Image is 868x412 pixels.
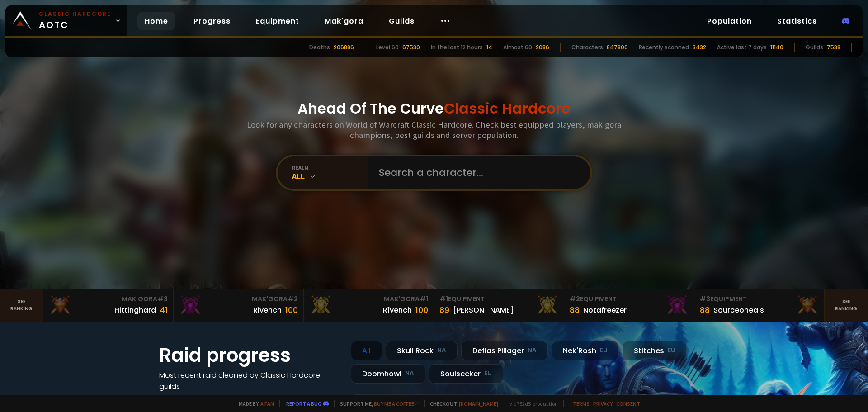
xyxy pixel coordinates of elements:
[503,43,532,52] div: Almost 60
[159,341,340,369] h1: Raid progress
[827,43,840,52] div: 7538
[405,369,414,378] small: NA
[583,304,627,316] div: Notafreezer
[616,400,640,407] a: Consent
[420,294,428,303] span: # 1
[600,346,608,355] small: EU
[157,294,168,303] span: # 3
[415,304,428,316] div: 100
[806,43,823,52] div: Guilds
[292,164,368,171] div: realm
[693,43,706,52] div: 3432
[286,400,321,407] a: Report a bug
[376,43,399,52] div: Level 60
[159,393,218,403] a: See all progress
[461,341,548,360] div: Defias Pillager
[700,304,710,316] div: 88
[39,10,111,18] small: Classic Hardcore
[439,304,449,316] div: 89
[571,43,603,52] div: Characters
[374,400,419,407] a: Buy me a coffee
[382,12,422,30] a: Guilds
[528,346,537,355] small: NA
[700,294,710,303] span: # 3
[424,400,498,407] span: Checkout
[351,341,382,360] div: All
[434,289,564,322] a: #1Equipment89[PERSON_NAME]
[160,304,168,316] div: 41
[304,289,434,322] a: Mak'Gora#1Rîvench100
[137,12,175,30] a: Home
[260,400,274,407] a: a fan
[570,294,689,304] div: Equipment
[713,304,764,316] div: Sourceoheals
[570,294,580,303] span: # 2
[437,346,446,355] small: NA
[49,294,168,304] div: Mak'Gora
[334,400,419,407] span: Support me,
[292,171,368,181] div: All
[552,341,619,360] div: Nek'Rosh
[309,43,330,52] div: Deaths
[694,289,825,322] a: #3Equipment88Sourceoheals
[297,98,571,119] h1: Ahead Of The Curve
[351,364,425,384] div: Doomhowl
[593,400,613,407] a: Privacy
[444,98,571,118] span: Classic Hardcore
[623,341,687,360] div: Stitches
[770,43,783,52] div: 11140
[639,43,689,52] div: Recently scanned
[285,304,298,316] div: 100
[114,304,156,316] div: Hittinghard
[825,289,868,322] a: Seeranking
[317,12,371,30] a: Mak'gora
[607,43,628,52] div: 847806
[431,43,483,52] div: In the last 12 hours
[309,294,428,304] div: Mak'Gora
[668,346,675,355] small: EU
[249,12,307,30] a: Equipment
[504,400,558,407] span: v. d752d5 - production
[536,43,549,52] div: 2086
[43,289,174,322] a: Mak'Gora#3Hittinghard41
[174,289,304,322] a: Mak'Gora#2Rivench100
[429,364,503,384] div: Soulseeker
[159,369,340,392] h4: Most recent raid cleaned by Classic Hardcore guilds
[453,304,514,316] div: [PERSON_NAME]
[486,43,492,52] div: 14
[334,43,354,52] div: 206886
[700,294,819,304] div: Equipment
[570,304,580,316] div: 88
[253,304,282,316] div: Rivench
[402,43,420,52] div: 67530
[770,12,824,30] a: Statistics
[700,12,759,30] a: Population
[573,400,590,407] a: Terms
[717,43,767,52] div: Active last 7 days
[459,400,498,407] a: [DOMAIN_NAME]
[386,341,458,360] div: Skull Rock
[288,294,298,303] span: # 2
[373,156,580,189] input: Search a character...
[179,294,298,304] div: Mak'Gora
[5,5,127,36] a: Classic HardcoreAOTC
[39,10,111,32] span: AOTC
[439,294,448,303] span: # 1
[564,289,694,322] a: #2Equipment88Notafreezer
[233,400,274,407] span: Made by
[484,369,492,378] small: EU
[186,12,238,30] a: Progress
[383,304,412,316] div: Rîvench
[243,119,625,140] h3: Look for any characters on World of Warcraft Classic Hardcore. Check best equipped players, mak'g...
[439,294,558,304] div: Equipment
